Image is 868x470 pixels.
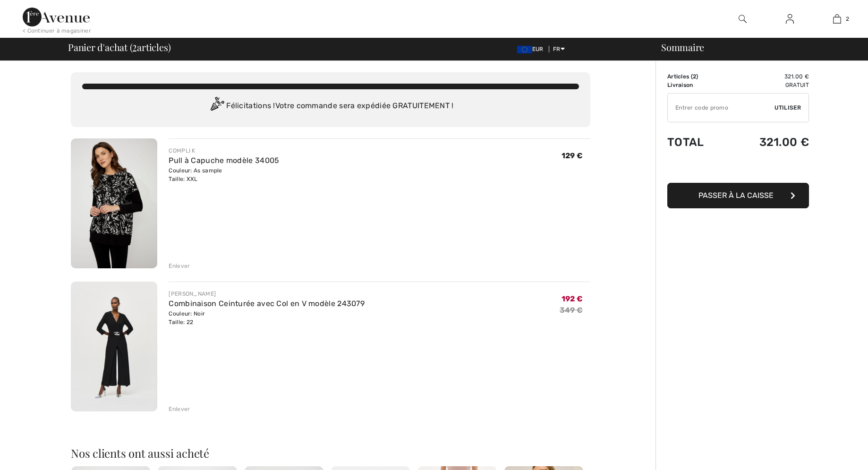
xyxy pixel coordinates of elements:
[786,13,794,25] img: Mes infos
[667,183,809,208] button: Passer à la caisse
[169,156,279,165] a: Pull à Capuche modèle 34005
[169,166,279,183] div: Couleur: As sample Taille: XXL
[23,26,91,35] div: < Continuer à magasiner
[727,81,809,89] td: Gratuit
[667,126,727,158] td: Total
[82,97,579,116] div: Félicitations ! Votre commande sera expédiée GRATUITEMENT !
[650,43,862,52] div: Sommaire
[169,405,190,413] div: Enlever
[727,72,809,81] td: 321.00 €
[132,40,137,52] span: 2
[169,262,190,270] div: Enlever
[560,306,583,315] s: 349 €
[691,200,868,470] iframe: Trouvez des informations supplémentaires ici
[774,103,801,112] span: Utiliser
[778,13,801,25] a: Se connecter
[23,8,90,26] img: 1ère Avenue
[833,13,841,25] img: Mon panier
[693,73,696,80] span: 2
[71,138,157,268] img: Pull à Capuche modèle 34005
[71,282,157,411] img: Combinaison Ceinturée avec Col en V modèle 243079
[667,72,727,81] td: Articles ( )
[553,46,565,52] span: FR
[667,158,809,179] iframe: PayPal
[846,15,849,23] span: 2
[169,299,365,308] a: Combinaison Ceinturée avec Col en V modèle 243079
[727,126,809,158] td: 321.00 €
[169,146,279,155] div: COMPLI K
[698,191,774,200] span: Passer à la caisse
[517,46,547,52] span: EUR
[68,43,170,52] span: Panier d'achat ( articles)
[71,447,590,459] h2: Nos clients ont aussi acheté
[667,81,727,89] td: Livraison
[814,13,860,25] a: 2
[562,151,583,160] span: 129 €
[517,46,532,53] img: Euro
[169,309,365,326] div: Couleur: Noir Taille: 22
[668,94,774,122] input: Code promo
[739,13,747,25] img: recherche
[169,290,365,298] div: [PERSON_NAME]
[207,97,226,116] img: Congratulation2.svg
[562,294,583,303] span: 192 €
